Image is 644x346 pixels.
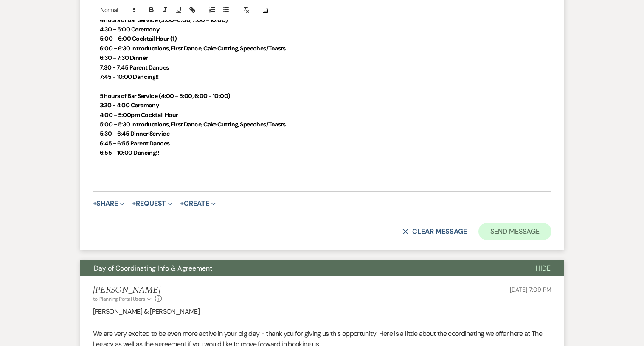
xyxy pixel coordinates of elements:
[100,130,169,137] strong: 5:30 - 6:45 Dinner Service
[94,264,212,273] span: Day of Coordinating Info & Agreement
[180,200,184,207] span: +
[510,286,551,293] span: [DATE] 7:09 PM
[522,260,564,276] button: Hide
[100,54,148,61] strong: 6:30 - 7:30 Dinner
[132,200,136,207] span: +
[93,200,97,207] span: +
[100,35,177,42] strong: 5:00 - 6:00 Cocktail Hour (1)
[536,264,551,273] span: Hide
[93,295,153,303] button: to: Planning Portal Users
[402,228,467,235] button: Clear message
[100,73,159,81] strong: 7:45 - 10:00 Dancing!!
[100,92,231,100] strong: 5 hours of Bar Service (4:00 - 5:00, 6:00 - 10:00)
[100,16,228,24] strong: 4 hours of Bar Service (5:00-6:00, 7:00 - 10:00)
[100,45,286,52] strong: 6:00 - 6:30 Introductions, First Dance, Cake Cutting, Speeches/Toasts
[93,200,125,207] button: Share
[100,25,160,33] strong: 4:30 - 5:00 Ceremony
[100,120,286,128] strong: 5:00 - 5:30 Introductions, First Dance, Cake Cutting, Speeches/Toasts
[100,101,159,109] strong: 3:30 - 4:00 Ceremony
[100,111,178,119] strong: 4:00 - 5:00pm Cocktail Hour
[100,64,169,71] strong: 7:30 - 7:45 Parent Dances
[478,223,551,240] button: Send Message
[80,260,522,276] button: Day of Coordinating Info & Agreement
[100,140,170,147] strong: 6:45 - 6:55 Parent Dances
[132,200,172,207] button: Request
[100,149,159,156] strong: 6:55 - 10:00 Dancing!!
[93,306,551,317] p: [PERSON_NAME] & [PERSON_NAME]
[180,200,215,207] button: Create
[93,285,162,296] h5: [PERSON_NAME]
[93,296,145,302] span: to: Planning Portal Users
